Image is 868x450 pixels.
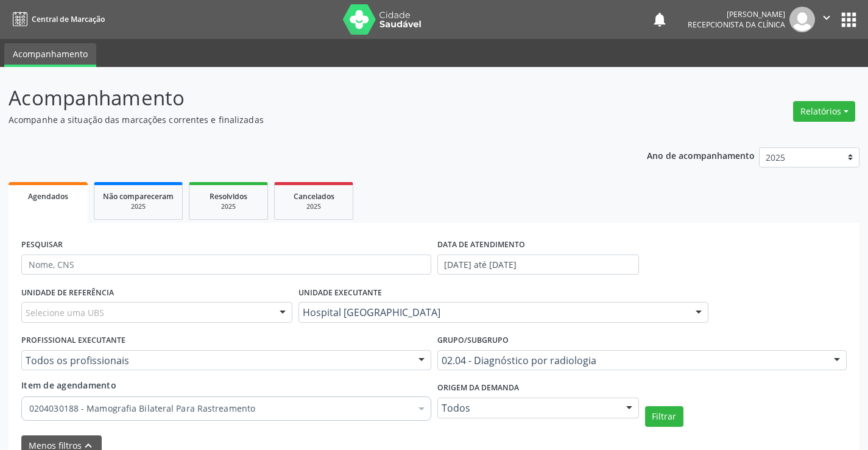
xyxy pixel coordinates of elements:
[303,306,683,318] span: Hospital [GEOGRAPHIC_DATA]
[21,331,125,350] label: PROFISSIONAL EXECUTANTE
[437,255,639,275] input: Selecione um intervalo
[442,354,822,367] span: 02.04 - Diagnóstico por radiologia
[688,9,785,19] div: [PERSON_NAME]
[793,101,855,122] button: Relatórios
[21,283,114,302] label: UNIDADE DE REFERÊNCIA
[838,9,859,30] button: apps
[103,191,174,202] span: Não compareceram
[645,406,683,427] button: Filtrar
[9,113,604,126] p: Acompanhe a situação das marcações correntes e finalizadas
[437,379,519,398] label: Origem da demanda
[437,236,525,255] label: DATA DE ATENDIMENTO
[21,236,63,255] label: PESQUISAR
[26,354,406,367] span: Todos os profissionais
[647,147,755,163] p: Ano de acompanhamento
[4,43,96,67] a: Acompanhamento
[688,19,785,30] span: Recepcionista da clínica
[32,14,105,24] span: Central de Marcação
[651,11,668,28] button: notifications
[789,7,815,32] img: img
[26,306,104,319] span: Selecione uma UBS
[283,202,344,211] div: 2025
[815,7,838,32] button: 
[21,379,116,391] span: Item de agendamento
[9,9,105,29] a: Central de Marcação
[437,331,509,350] label: Grupo/Subgrupo
[442,402,614,414] span: Todos
[210,191,247,202] span: Resolvidos
[298,283,382,302] label: UNIDADE EXECUTANTE
[294,191,334,202] span: Cancelados
[198,202,259,211] div: 2025
[820,11,833,24] i: 
[28,191,68,202] span: Agendados
[29,403,411,415] span: 0204030188 - Mamografia Bilateral Para Rastreamento
[9,83,604,113] p: Acompanhamento
[21,255,431,275] input: Nome, CNS
[103,202,174,211] div: 2025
